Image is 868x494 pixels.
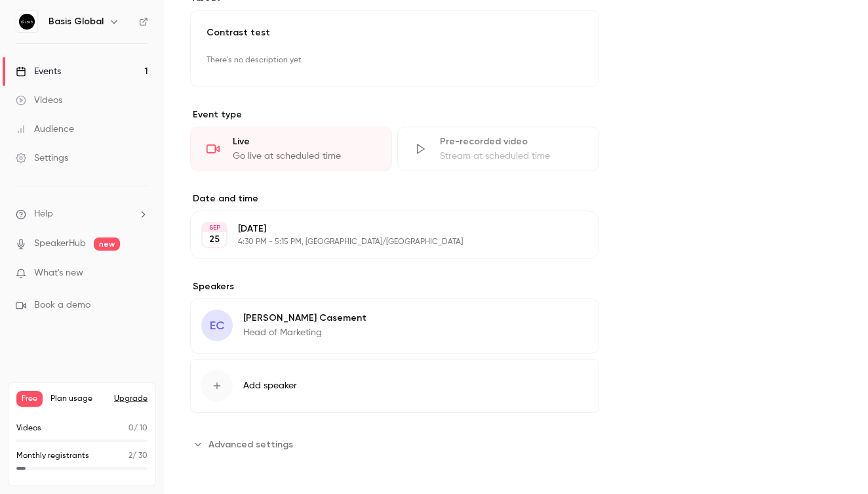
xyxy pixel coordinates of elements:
[233,150,376,163] div: Go live at scheduled time
[190,108,599,121] p: Event type
[210,317,224,335] span: EC
[114,394,148,404] button: Upgrade
[207,50,583,71] p: There's no description yet
[397,127,599,171] div: Pre-recorded videoStream at scheduled time
[190,127,392,171] div: LiveGo live at scheduled time
[16,11,37,32] img: Basis Global
[207,26,583,39] p: Contrast test
[190,359,599,413] button: Add speaker
[440,135,583,148] div: Pre-recorded video
[190,434,301,455] button: Advanced settings
[209,233,220,246] p: 25
[190,434,599,455] section: Advanced settings
[440,150,583,163] div: Stream at scheduled time
[128,424,134,432] span: 0
[243,326,366,339] p: Head of Marketing
[238,237,530,247] p: 4:30 PM - 5:15 PM, [GEOGRAPHIC_DATA]/[GEOGRAPHIC_DATA]
[128,452,132,460] span: 2
[34,207,53,221] span: Help
[16,65,61,78] div: Events
[190,298,599,354] div: EC[PERSON_NAME] CasementHead of Marketing
[49,15,104,28] h6: Basis Global
[190,280,599,293] label: Speakers
[50,394,106,404] span: Plan usage
[34,237,86,251] a: SpeakerHub
[128,422,148,434] p: / 10
[16,207,148,221] li: help-dropdown-opener
[16,391,43,407] span: Free
[233,135,376,148] div: Live
[16,94,62,107] div: Videos
[243,312,366,325] p: [PERSON_NAME] Casement
[34,298,90,312] span: Book a demo
[16,422,41,434] p: Videos
[243,379,297,392] span: Add speaker
[238,222,530,236] p: [DATE]
[94,237,120,251] span: new
[190,192,599,205] label: Date and time
[208,438,293,451] span: Advanced settings
[16,152,68,165] div: Settings
[16,450,89,462] p: Monthly registrants
[128,450,148,462] p: / 30
[203,223,226,232] div: SEP
[16,123,74,136] div: Audience
[34,266,83,280] span: What's new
